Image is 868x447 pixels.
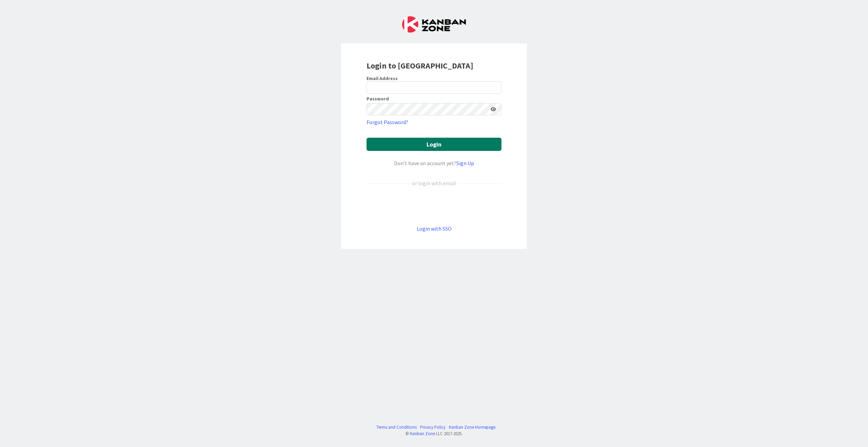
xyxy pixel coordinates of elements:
img: Kanban Zone [402,16,466,33]
a: Sign Up [456,160,474,167]
button: Login [367,138,501,151]
label: Email Address [367,75,398,81]
a: Kanban Zone [410,431,435,436]
div: Don’t have an account yet? [367,159,501,167]
a: Privacy Policy [420,424,446,430]
a: Login with SSO [417,225,452,232]
div: © LLC 2017- 2025 . [373,430,495,437]
b: Login to [GEOGRAPHIC_DATA] [367,60,473,71]
a: Forgot Password? [367,118,408,126]
a: Terms and Conditions [376,424,417,430]
iframe: Sign in with Google Button [363,198,505,213]
a: Kanban Zone Homepage [449,424,495,430]
label: Password [367,96,389,101]
div: or login with email [410,179,458,187]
